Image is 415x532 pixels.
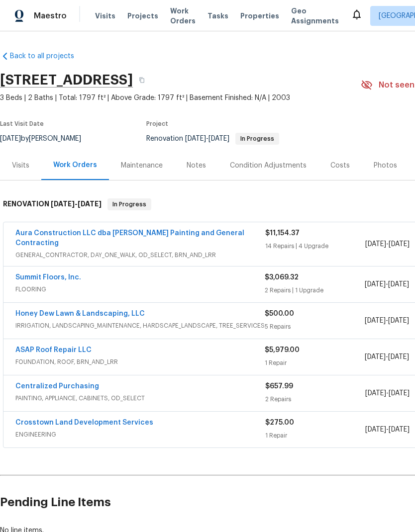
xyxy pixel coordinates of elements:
[265,241,365,251] div: 14 Repairs | 4 Upgrade
[51,200,75,207] span: [DATE]
[291,6,339,26] span: Geo Assignments
[15,430,265,440] span: ENGINEERING
[15,310,145,317] a: Honey Dew Lawn & Landscaping, LLC
[330,161,350,171] div: Costs
[265,383,293,390] span: $657.99
[185,135,229,142] span: -
[365,279,409,289] span: -
[236,136,278,142] span: In Progress
[388,317,409,324] span: [DATE]
[389,390,410,397] span: [DATE]
[265,310,294,317] span: $500.00
[146,121,168,127] span: Project
[15,357,265,367] span: FOUNDATION, ROOF, BRN_AND_LRR
[15,419,153,426] a: Crosstown Land Development Services
[240,11,279,21] span: Properties
[365,316,409,326] span: -
[78,200,102,207] span: [DATE]
[208,135,229,142] span: [DATE]
[187,161,206,171] div: Notes
[389,241,410,248] span: [DATE]
[265,431,365,441] div: 1 Repair
[365,239,410,249] span: -
[15,321,265,331] span: IRRIGATION, LANDSCAPING_MAINTENANCE, HARDSCAPE_LANDSCAPE, TREE_SERVICES
[95,11,115,21] span: Visits
[127,11,158,21] span: Projects
[12,161,29,171] div: Visits
[365,425,410,435] span: -
[374,161,397,171] div: Photos
[265,358,364,368] div: 1 Repair
[265,419,294,426] span: $275.00
[15,250,265,260] span: GENERAL_CONTRACTOR, DAY_ONE_WALK, OD_SELECT, BRN_AND_LRR
[265,285,364,295] div: 2 Repairs | 1 Upgrade
[133,71,151,89] button: Copy Address
[15,347,92,354] a: ASAP Roof Repair LLC
[365,354,386,360] span: [DATE]
[265,394,365,404] div: 2 Repairs
[265,230,300,237] span: $11,154.37
[365,352,409,362] span: -
[146,135,279,142] span: Renovation
[15,230,244,247] a: Aura Construction LLC dba [PERSON_NAME] Painting and General Contracting
[230,161,307,171] div: Condition Adjustments
[365,426,386,433] span: [DATE]
[15,383,99,390] a: Centralized Purchasing
[34,11,67,21] span: Maestro
[15,284,265,294] span: FLOORING
[15,393,265,403] span: PAINTING, APPLIANCE, CABINETS, OD_SELECT
[121,161,163,171] div: Maintenance
[51,200,102,207] span: -
[365,281,386,288] span: [DATE]
[185,135,206,142] span: [DATE]
[365,388,410,398] span: -
[170,6,196,26] span: Work Orders
[365,317,386,324] span: [DATE]
[265,322,364,332] div: 5 Repairs
[265,347,300,354] span: $5,979.00
[3,198,102,210] h6: RENOVATION
[389,426,410,433] span: [DATE]
[207,12,228,19] span: Tasks
[265,274,299,281] span: $3,069.32
[15,274,81,281] a: Summit Floors, Inc.
[365,241,386,248] span: [DATE]
[365,390,386,397] span: [DATE]
[53,160,97,170] div: Work Orders
[388,354,409,360] span: [DATE]
[388,281,409,288] span: [DATE]
[108,199,150,209] span: In Progress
